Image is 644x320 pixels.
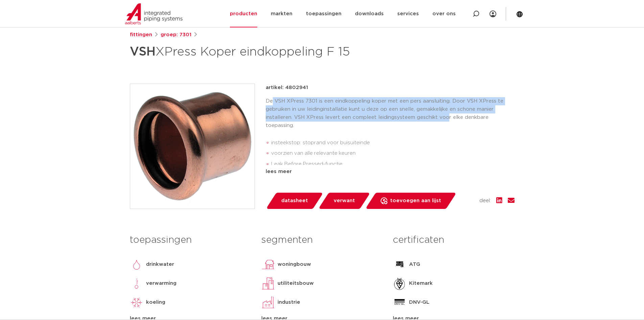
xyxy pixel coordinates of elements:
[261,233,383,247] h3: segmenten
[130,277,143,290] img: verwarming
[271,137,515,148] li: insteekstop: stoprand voor buisuiteinde
[393,233,514,247] h3: certificaten
[479,197,491,205] span: deel:
[393,277,406,290] img: Kitemark
[409,279,433,287] p: Kitemark
[281,195,308,206] span: datasheet
[334,195,355,206] span: verwant
[261,277,275,290] img: utiliteitsbouw
[409,298,429,306] p: DNV-GL
[130,296,143,309] img: koeling
[130,258,143,271] img: drinkwater
[261,258,275,271] img: woningbouw
[266,193,323,209] a: datasheet
[318,193,370,209] a: verwant
[271,159,515,170] li: Leak Before Pressed-functie
[278,279,314,287] p: utiliteitsbouw
[130,46,156,58] strong: VSH
[130,31,152,39] a: fittingen
[278,260,311,269] p: woningbouw
[130,233,251,247] h3: toepassingen
[146,298,165,306] p: koeling
[409,260,420,269] p: ATG
[266,168,515,176] div: lees meer
[266,84,308,92] p: artikel: 4802941
[390,195,441,206] span: toevoegen aan lijst
[130,84,255,209] img: Product Image for VSH XPress Koper eindkoppeling F 15
[146,279,176,287] p: verwarming
[271,148,515,159] li: voorzien van alle relevante keuren
[261,296,275,309] img: industrie
[266,97,515,130] p: De VSH XPress 7301 is een eindkoppeling koper met een pers aansluiting. Door VSH XPress te gebrui...
[130,42,384,62] h1: XPress Koper eindkoppeling F 15
[393,296,406,309] img: DNV-GL
[146,260,174,269] p: drinkwater
[278,298,300,306] p: industrie
[393,258,406,271] img: ATG
[161,31,191,39] a: groep: 7301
